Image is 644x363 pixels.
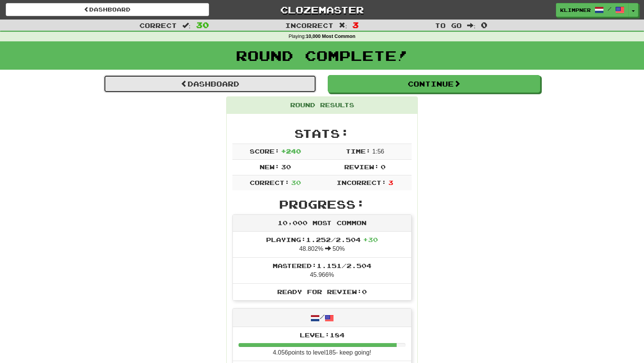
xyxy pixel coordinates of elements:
strong: 10,000 Most Common [306,34,355,39]
span: Mastered: 1.151 / 2.504 [273,262,371,269]
span: 30 [281,163,291,170]
span: / [608,6,611,11]
span: + 240 [281,147,301,155]
li: 4.056 points to level 185 - keep going! [233,327,411,361]
span: To go [435,21,462,29]
h2: Progress: [232,198,412,211]
span: 30 [196,20,209,29]
span: Incorrect: [337,179,386,186]
h1: Round Complete! [3,48,641,63]
span: Correct: [250,179,289,186]
span: : [339,22,347,29]
span: 1 : 56 [372,148,384,155]
span: : [467,22,476,29]
span: Review: [344,163,379,170]
a: klimpner / [556,3,629,17]
span: Score: [250,147,280,155]
span: : [182,22,191,29]
span: 3 [352,20,359,29]
a: Clozemaster [221,3,424,16]
span: New: [260,163,280,170]
li: 45.966% [233,257,411,284]
div: / [233,309,411,327]
a: Dashboard [104,75,316,93]
span: Correct [139,21,177,29]
span: 30 [291,179,301,186]
div: Round Results [227,97,417,114]
h2: Stats: [232,127,412,140]
span: Time: [346,147,371,155]
span: 0 [381,163,386,170]
span: klimpner [560,7,591,13]
span: Incorrect [285,21,333,29]
span: Ready for Review: 0 [277,288,367,295]
span: + 30 [363,236,378,243]
span: Level: 184 [300,331,345,338]
button: Continue [328,75,540,93]
a: Dashboard [6,3,209,16]
span: Playing: 1.252 / 2.504 [266,236,378,243]
li: 48.802% 50% [233,232,411,258]
div: 10,000 Most Common [233,215,411,232]
span: 0 [481,20,487,29]
span: 3 [388,179,393,186]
